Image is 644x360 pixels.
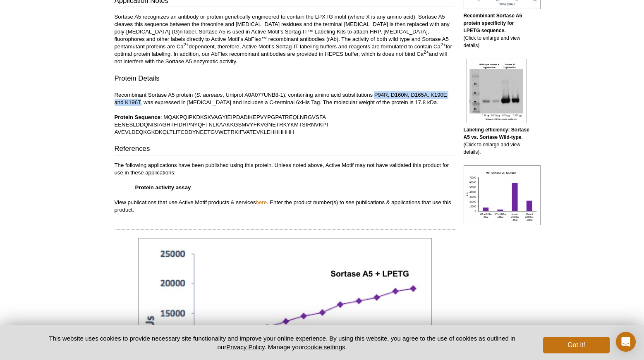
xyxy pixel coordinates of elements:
img: Labeling efficiency: Sortase A5 vs. Sortase Wild-type. [467,59,527,123]
i: S. aureaus [196,92,223,98]
img: Recombinant Sortase A5 protein [464,165,541,225]
p: The following applications have been published using this protein. Unless noted above, Active Mot... [115,162,455,214]
b: Protein Sequence [115,114,160,120]
a: Privacy Policy [226,343,264,350]
b: Labeling efficiency: Sortase A5 vs. Sortase Wild-type [464,127,529,140]
p: Sortase A5 recognizes an antibody or protein genetically engineered to contain the LPXTG motif (w... [115,13,455,65]
p: (Click to enlarge and view details) [464,12,530,49]
p: Recombinant Sortase A5 protein ( , Uniprot A0A077UNB8-1), containing amino acid substitutions P94... [115,91,455,136]
a: here [256,199,267,205]
b: Recombinant Sortase A5 protein specificity for LPETG sequence. [464,13,522,33]
p: . (Click to enlarge and view details). [464,126,530,156]
sup: 2+ [441,42,446,47]
div: Open Intercom Messenger [616,332,636,352]
button: cookie settings [304,343,345,350]
h3: References [115,144,455,155]
strong: Protein activity assay [135,184,191,191]
p: This website uses cookies to provide necessary site functionality and improve your online experie... [35,334,530,351]
button: Got it! [543,337,609,353]
h3: Protein Details [115,74,455,85]
sup: 2+ [424,50,429,55]
sup: 2+ [184,42,189,47]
